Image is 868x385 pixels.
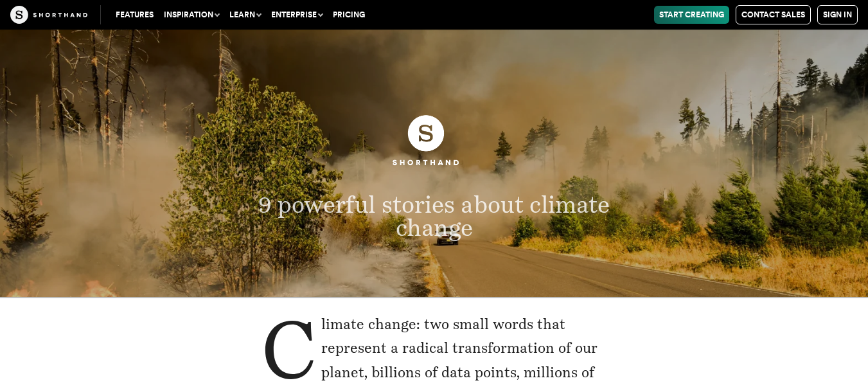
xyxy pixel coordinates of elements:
a: Contact Sales [736,5,811,24]
img: The Craft [10,6,87,24]
a: Start Creating [654,6,729,24]
span: 9 powerful stories about climate change [258,190,610,242]
a: Features [111,6,159,24]
button: Inspiration [159,6,224,24]
a: Sign in [817,5,858,24]
button: Learn [224,6,266,24]
button: Enterprise [266,6,328,24]
a: Pricing [328,6,370,24]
